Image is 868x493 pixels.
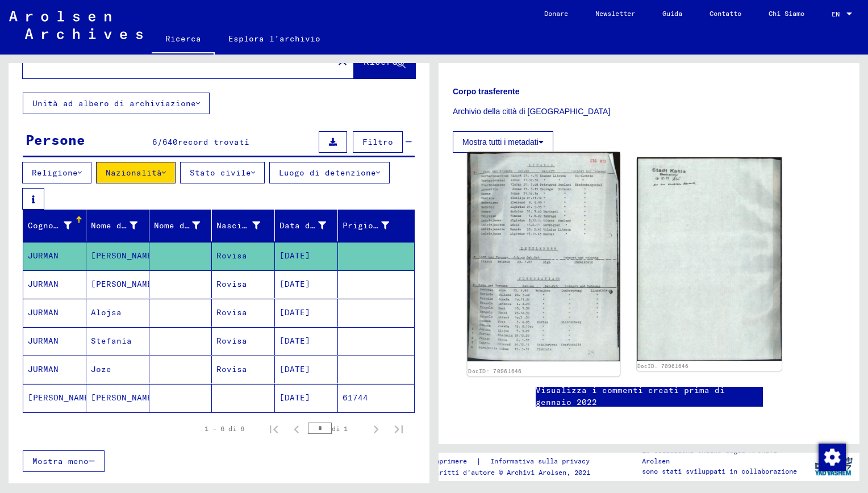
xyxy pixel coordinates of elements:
[212,210,275,241] mat-header-cell: Geburt‏
[86,242,149,270] mat-cell: [PERSON_NAME]
[86,270,149,298] mat-cell: [PERSON_NAME]
[23,450,105,472] button: Mostra meno
[275,327,338,355] mat-cell: [DATE]
[32,98,196,108] font: Unità ad albero di archiviazione
[431,467,603,478] p: Diritti d'autore © Archivi Arolsen, 2021
[28,220,64,231] font: Cognome
[215,25,334,52] a: Esplora l'archivio
[162,137,178,147] span: 640
[212,270,275,298] mat-cell: Rovisa
[212,242,275,270] mat-cell: Rovisa
[279,216,340,235] div: Data di nascita
[262,417,285,440] button: Prima pagina
[275,242,338,270] mat-cell: [DATE]
[23,356,86,383] mat-cell: JURMAN
[23,299,86,327] mat-cell: JURMAN
[180,162,265,183] button: Stato civile
[91,220,178,231] font: Nome di battesimo
[23,210,86,241] mat-header-cell: Nachname
[279,220,356,231] font: Data di nascita
[468,367,522,374] a: DocID: 70961646
[23,270,86,298] mat-cell: JURMAN
[86,327,149,355] mat-cell: Stefania
[96,162,176,183] button: Nazionalità
[106,168,162,178] font: Nazionalità
[536,385,763,408] a: Visualizza i commenti creati prima di gennaio 2022
[212,299,275,327] mat-cell: Rovisa
[23,93,210,114] button: Unità ad albero di archiviazione
[26,129,85,150] div: Persone
[275,210,338,241] mat-header-cell: Geburtsdatum
[332,424,348,433] font: di 1
[387,417,410,440] button: Ultima pagina
[365,417,387,440] button: Pagina successiva
[23,327,86,355] mat-cell: JURMAN
[86,210,149,241] mat-header-cell: Vorname
[462,137,539,147] font: Mostra tutti i metadati
[178,137,249,147] span: record trovati
[343,220,409,231] font: Prigioniero #
[212,327,275,355] mat-cell: Rovisa
[190,168,251,178] font: Stato civile
[275,356,338,383] mat-cell: [DATE]
[642,466,807,487] p: sono stati sviluppati in collaborazione con
[353,131,403,153] button: Filtro
[152,137,157,147] span: 6
[269,162,390,183] button: Luogo di detenzione
[481,456,603,467] a: Informativa sulla privacy
[431,456,476,467] a: Imprimere
[23,242,86,270] mat-cell: JURMAN
[343,216,403,235] div: Prigioniero #
[32,168,78,178] font: Religione
[468,152,620,361] img: 001.jpg
[819,444,846,471] img: Modifica consenso
[157,137,162,147] span: /
[23,384,86,412] mat-cell: [PERSON_NAME]
[637,157,782,361] img: 002.jpg
[216,216,274,235] div: Nascita
[275,270,338,298] mat-cell: [DATE]
[285,417,308,440] button: Pagina precedente
[642,446,807,466] p: Le collezioni online degli Archivi Arolsen
[637,363,688,369] a: DocID: 70961646
[476,456,481,467] font: |
[86,299,149,327] mat-cell: Alojsa
[216,220,252,231] font: Nascita
[212,356,275,383] mat-cell: Rovisa
[86,356,149,383] mat-cell: Joze
[28,216,86,235] div: Cognome
[91,216,152,235] div: Nome di battesimo
[152,25,215,55] a: Ricerca
[86,384,149,412] mat-cell: [PERSON_NAME]
[32,456,89,466] span: Mostra meno
[812,452,855,481] img: yv_logo.png
[453,131,553,153] button: Mostra tutti i metadati
[275,384,338,412] mat-cell: [DATE]
[154,220,226,231] font: Nome da nubile
[453,87,519,96] b: Corpo trasferente
[338,384,414,412] mat-cell: 61744
[205,424,244,434] div: 1 – 6 di 6
[362,137,393,147] span: Filtro
[338,210,414,241] mat-header-cell: Prisoner #
[22,162,91,183] button: Religione
[275,299,338,327] mat-cell: [DATE]
[279,168,376,178] font: Luogo di detenzione
[453,106,845,118] p: Archivio della città di [GEOGRAPHIC_DATA]
[818,443,845,470] div: Modifica consenso
[832,10,844,18] span: EN
[154,216,215,235] div: Nome da nubile
[9,11,143,39] img: Arolsen_neg.svg
[149,210,212,241] mat-header-cell: Geburtsname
